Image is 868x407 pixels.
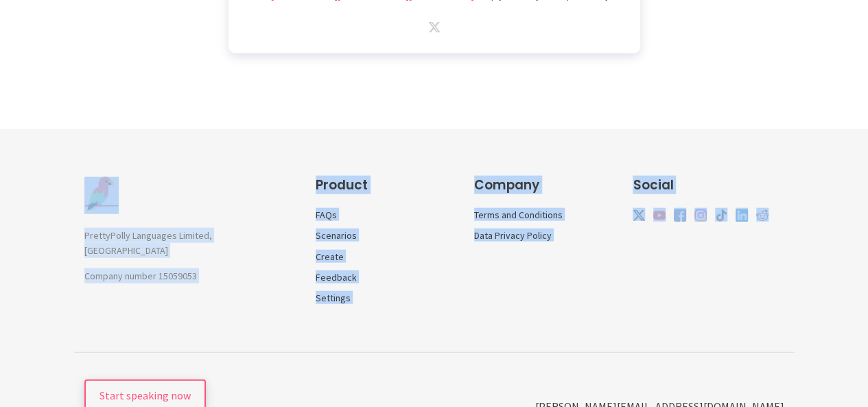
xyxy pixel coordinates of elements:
[316,292,351,304] a: Settings
[316,229,357,242] a: Scenarios
[316,251,344,263] a: Create
[316,271,357,283] a: Feedback
[84,229,212,257] span: PrettyPolly Languages Limited, [GEOGRAPHIC_DATA]
[428,22,441,33] img: twitter icon
[316,209,337,221] a: FAQs
[653,209,666,222] img: youtube icon
[84,177,119,211] img: Company Logo
[756,209,769,222] img: reddit icon
[633,177,777,194] h3: Social
[474,177,605,194] h3: Company
[474,209,563,221] a: Terms and Conditions
[474,229,552,242] a: Data Privacy Policy
[633,210,645,221] img: twitter icon
[694,209,707,222] img: instagram icon
[674,209,686,222] img: facebook icon
[316,177,446,194] h3: Product
[84,268,288,283] p: Company number 15059053
[715,209,727,222] img: tiktok icon
[99,388,191,402] span: Start speaking now
[736,209,748,222] img: linkedin icon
